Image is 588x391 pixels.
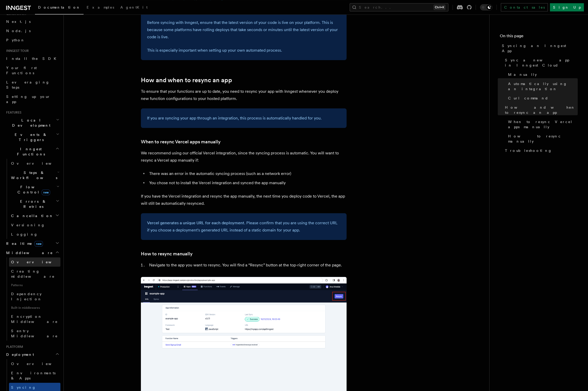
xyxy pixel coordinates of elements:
li: There was an error in the automatic syncing process (such as a network error) [148,170,347,177]
span: Deployment [4,352,34,357]
span: Inngest Functions [4,146,56,157]
span: Documentation [38,5,80,9]
button: Deployment [4,350,60,359]
span: Inngest tour [4,49,29,53]
span: Middleware [4,250,53,255]
a: Python [4,35,60,45]
span: Features [4,110,21,115]
a: How to resync manually [506,132,578,146]
p: If you have the Vercel integration and resync the app manually, the next time you deploy code to ... [141,193,347,207]
button: Local Development [4,116,60,130]
button: Steps & Workflows [9,168,60,182]
p: To ensure that your functions are up to date, you need to resync your app with Inngest whenever y... [141,88,347,102]
span: Overview [11,362,64,366]
span: When to resync Vercel apps manually [508,119,578,129]
span: How and when to resync an app [505,105,578,115]
li: Navigate to the app you want to resync. You will find a “Resync” button at the top-right corner o... [148,262,347,269]
span: Platform [4,345,23,349]
span: Built-in middlewares [9,304,60,312]
span: AgentKit [120,5,148,9]
a: Sign Up [550,3,584,11]
span: Logging [11,232,38,236]
span: new [34,241,43,247]
a: Node.js [4,26,60,35]
span: Flow Control [9,184,57,195]
span: Troubleshooting [505,148,552,153]
a: Overview [9,359,60,368]
button: Middleware [4,248,60,257]
button: Cancellation [9,211,60,220]
span: Node.js [6,29,31,33]
a: Versioning [9,220,60,230]
a: Dependency Injection [9,289,60,304]
p: Before syncing with Inngest, ensure that the latest version of your code is live on your platform... [147,19,340,41]
a: Creating middleware [9,267,60,281]
span: Realtime [4,241,43,246]
span: Setting up your app [6,95,50,104]
a: Setting up your app [4,92,60,106]
button: Flow Controlnew [9,182,60,197]
a: When to resync Vercel apps manually [506,117,578,132]
a: How to resync manually [141,250,193,257]
button: Search...Ctrl+K [350,3,448,11]
span: Syncing an Inngest App [502,43,578,53]
kbd: Ctrl+K [434,5,445,10]
a: Sync a new app in Inngest Cloud [503,55,578,70]
span: Sentry Middleware [11,329,58,338]
a: Leveraging Steps [4,78,60,92]
a: Your first Functions [4,63,60,78]
span: Examples [87,5,114,9]
button: Inngest Functions [4,144,60,159]
a: Vercel generates a unique URL for each deployment [147,220,244,225]
button: Toggle dark mode [480,4,492,10]
a: How and when to resync an app [503,103,578,117]
span: Install the SDK [6,57,59,61]
p: We recommend using our official Vercel integration, since the syncing process is automatic. You w... [141,150,347,164]
span: Overview [11,260,64,264]
span: Leveraging Steps [6,80,50,89]
span: Dependency Injection [11,292,42,301]
button: Errors & Retries [9,197,60,211]
span: Creating middleware [11,269,55,278]
span: Cancellation [9,213,53,218]
button: Realtimenew [4,239,60,248]
a: Logging [9,230,60,239]
p: If you are syncing your app through an integration, this process is automatically handled for you. [147,115,340,122]
span: Patterns [9,281,60,289]
div: Inngest Functions [4,159,60,239]
span: Your first Functions [6,66,37,75]
p: . Please confirm that you are using the correct URL if you choose a deployment's generated URL in... [147,219,340,234]
a: Documentation [35,2,84,14]
span: Steps & Workflows [9,170,57,180]
a: Environments & Apps [9,368,60,383]
a: Troubleshooting [503,146,578,155]
a: Overview [9,257,60,267]
a: Overview [9,159,60,168]
span: Sync a new app in Inngest Cloud [505,58,578,68]
span: Versioning [11,223,45,227]
span: How to resync manually [508,134,578,144]
span: Syncing [11,385,36,389]
button: Events & Triggers [4,130,60,144]
p: This is especially important when setting up your own automated process. [147,47,340,54]
span: Automatically using an integration [508,81,578,91]
a: Next.js [4,17,60,26]
a: Automatically using an integration [506,79,578,94]
span: Environments & Apps [11,371,56,380]
a: Encryption Middleware [9,312,60,326]
span: Manually [508,72,537,77]
span: Encryption Middleware [11,314,58,324]
a: Install the SDK [4,54,60,63]
a: Sentry Middleware [9,326,60,341]
span: Errors & Retries [9,199,56,209]
div: Middleware [4,257,60,341]
a: Syncing an Inngest App [500,41,578,55]
a: Curl command [506,94,578,103]
span: Python [6,38,25,42]
a: How and when to resync an app [141,77,232,84]
span: Curl command [508,96,548,101]
span: Next.js [6,20,31,24]
span: new [42,190,50,195]
a: When to resync Vercel apps manually [141,138,221,145]
span: Local Development [4,118,56,128]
